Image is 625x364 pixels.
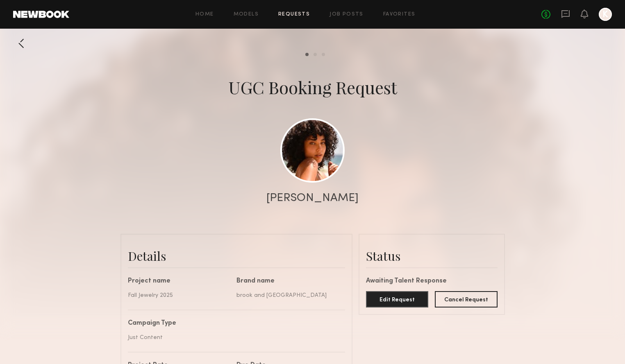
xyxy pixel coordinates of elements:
div: brook and [GEOGRAPHIC_DATA] [236,291,339,300]
a: Models [234,12,259,17]
a: Job Posts [330,12,364,17]
div: UGC Booking Request [228,76,397,99]
a: Favorites [383,12,416,17]
div: Brand name [236,278,339,285]
div: Details [128,248,345,264]
a: Home [195,12,214,17]
div: Project name [128,278,230,285]
div: Just Content [128,333,339,342]
div: Status [366,248,498,264]
div: Awaiting Talent Response [366,278,498,285]
div: Campaign Type [128,320,339,327]
div: Fall Jewelry 2025 [128,291,230,300]
a: K [599,8,612,21]
div: [PERSON_NAME] [266,192,359,204]
button: Edit Request [366,291,429,307]
button: Cancel Request [435,291,498,307]
a: Requests [278,12,310,17]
